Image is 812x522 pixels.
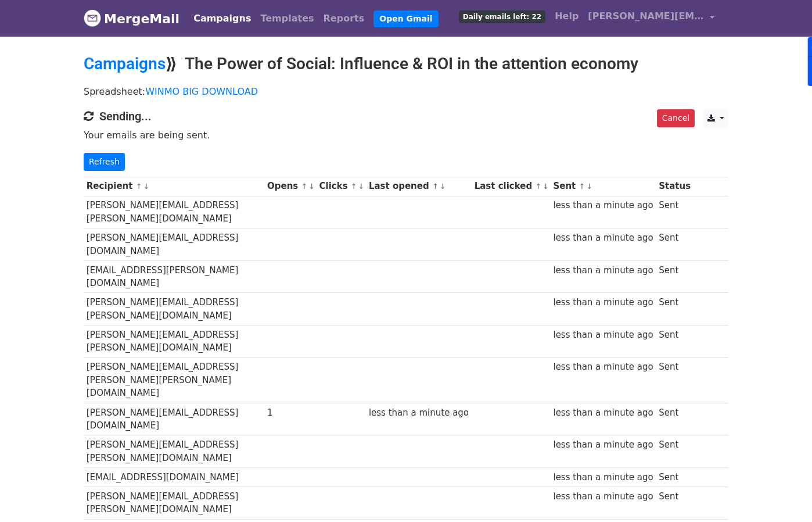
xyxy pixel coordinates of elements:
[553,231,653,245] div: less than a minute ago
[84,487,264,520] td: [PERSON_NAME][EMAIL_ADDRESS][PERSON_NAME][DOMAIN_NAME]
[84,85,728,98] p: Spreadsheet:
[551,177,656,196] th: Sent
[145,86,258,97] a: WINMO BIG DOWNLOAD
[553,471,653,484] div: less than a minute ago
[189,7,256,30] a: Campaigns
[454,5,550,28] a: Daily emails left: 22
[535,182,541,191] a: ↑
[301,182,307,191] a: ↑
[84,54,166,73] a: Campaigns
[317,177,366,196] th: Clicks
[553,328,653,342] div: less than a minute ago
[472,177,551,196] th: Last clicked
[656,435,693,468] td: Sent
[267,406,314,420] div: 1
[319,7,369,30] a: Reports
[754,466,812,522] iframe: Chat Widget
[84,177,264,196] th: Recipient
[459,10,545,23] span: Daily emails left: 22
[84,153,125,171] a: Refresh
[373,10,438,27] a: Open Gmail
[84,6,179,31] a: MergeMail
[358,182,365,191] a: ↓
[583,5,719,32] a: [PERSON_NAME][EMAIL_ADDRESS][DOMAIN_NAME]
[84,467,264,487] td: [EMAIL_ADDRESS][DOMAIN_NAME]
[143,182,149,191] a: ↓
[656,228,693,261] td: Sent
[656,467,693,487] td: Sent
[553,406,653,420] div: less than a minute ago
[588,9,704,23] span: [PERSON_NAME][EMAIL_ADDRESS][DOMAIN_NAME]
[550,5,583,28] a: Help
[308,182,315,191] a: ↓
[136,182,142,191] a: ↑
[656,260,693,293] td: Sent
[264,177,317,196] th: Opens
[366,177,472,196] th: Last opened
[84,9,101,27] img: MergeMail logo
[553,199,653,212] div: less than a minute ago
[656,293,693,326] td: Sent
[84,326,264,358] td: [PERSON_NAME][EMAIL_ADDRESS][PERSON_NAME][DOMAIN_NAME]
[542,182,549,191] a: ↓
[656,326,693,358] td: Sent
[553,264,653,277] div: less than a minute ago
[656,357,693,403] td: Sent
[553,490,653,503] div: less than a minute ago
[84,435,264,468] td: [PERSON_NAME][EMAIL_ADDRESS][PERSON_NAME][DOMAIN_NAME]
[369,406,469,420] div: less than a minute ago
[553,438,653,452] div: less than a minute ago
[657,109,695,127] a: Cancel
[84,196,264,228] td: [PERSON_NAME][EMAIL_ADDRESS][PERSON_NAME][DOMAIN_NAME]
[84,357,264,403] td: [PERSON_NAME][EMAIL_ADDRESS][PERSON_NAME][PERSON_NAME][DOMAIN_NAME]
[84,228,264,261] td: [PERSON_NAME][EMAIL_ADDRESS][DOMAIN_NAME]
[432,182,439,191] a: ↑
[84,54,728,74] h2: ⟫ The Power of Social: Influence & ROI in the attention economy
[656,177,693,196] th: Status
[84,403,264,435] td: [PERSON_NAME][EMAIL_ADDRESS][DOMAIN_NAME]
[553,296,653,309] div: less than a minute ago
[84,129,728,141] p: Your emails are being sent.
[656,196,693,228] td: Sent
[84,293,264,326] td: [PERSON_NAME][EMAIL_ADDRESS][PERSON_NAME][DOMAIN_NAME]
[84,109,728,123] h4: Sending...
[440,182,446,191] a: ↓
[553,360,653,374] div: less than a minute ago
[579,182,585,191] a: ↑
[656,487,693,520] td: Sent
[84,260,264,293] td: [EMAIL_ADDRESS][PERSON_NAME][DOMAIN_NAME]
[256,7,318,30] a: Templates
[351,182,357,191] a: ↑
[656,403,693,435] td: Sent
[586,182,592,191] a: ↓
